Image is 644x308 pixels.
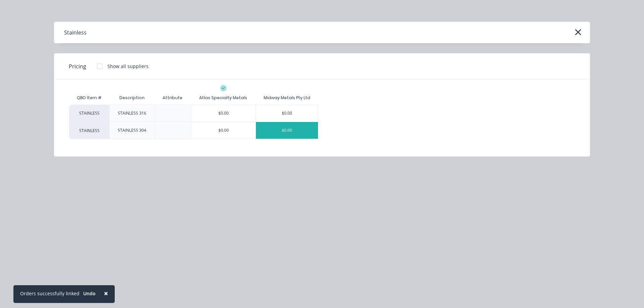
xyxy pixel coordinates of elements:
div: Midway Metals Pty Ltd [264,95,310,101]
div: STAINLESS [69,122,109,139]
button: Undo [79,289,99,299]
div: STAINLESS 304 [118,127,146,133]
div: Attribute [157,89,188,106]
div: QBO Item # [69,91,109,105]
span: × [104,289,108,298]
button: Close [97,285,115,301]
div: Show all suppliers [107,63,149,70]
div: STAINLESS [69,105,109,122]
div: Atlas Specialty Metals [199,95,247,101]
div: $0.00 [191,105,256,122]
div: Orders successfully linked [20,290,79,297]
div: $0.00 [256,122,318,139]
div: Description [114,89,150,106]
div: $0.00 [191,122,256,139]
div: $0.00 [256,105,318,122]
div: Stainless [64,28,87,37]
div: STAINLESS 316 [118,110,146,116]
span: Pricing [69,62,86,70]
